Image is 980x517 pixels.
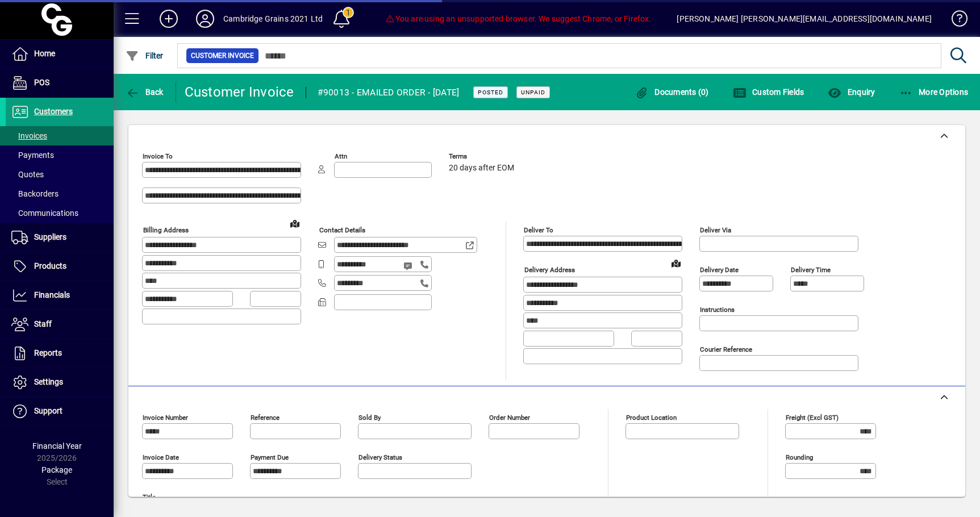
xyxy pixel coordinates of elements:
span: Customer Invoice [191,50,254,61]
span: Customers [34,107,73,116]
span: Posted [478,89,503,96]
mat-label: Reference [251,414,280,422]
span: Documents (0) [635,87,709,97]
a: Quotes [6,165,114,184]
mat-label: Order number [489,414,530,422]
mat-label: Rounding [786,453,813,461]
button: Back [123,82,166,102]
mat-label: Attn [335,152,347,160]
span: Custom Fields [733,87,804,97]
a: Invoices [6,126,114,145]
mat-label: Deliver To [524,226,553,234]
span: 20 days after EOM [449,164,514,173]
span: POS [34,78,49,87]
mat-label: Invoice date [143,453,179,461]
button: Custom Fields [730,82,807,102]
span: Communications [11,209,78,218]
div: Customer Invoice [185,83,294,101]
span: Staff [34,319,52,328]
mat-label: Deliver via [700,226,731,234]
mat-label: Freight (excl GST) [786,414,839,422]
mat-label: Invoice number [143,414,188,422]
app-page-header-button: Back [114,82,176,102]
span: Unpaid [521,89,545,96]
button: More Options [896,82,971,102]
mat-label: Delivery status [358,453,402,461]
a: POS [6,69,114,97]
mat-label: Delivery date [700,266,739,274]
span: Back [126,87,164,97]
span: Financials [34,290,70,299]
mat-label: Courier Reference [700,345,752,353]
span: Support [34,406,62,415]
span: You are using an unsupported browser. We suggest Chrome, or Firefox. [385,14,651,23]
mat-label: Title [143,493,156,501]
a: View on map [667,254,685,272]
button: Add [151,9,187,29]
span: Filter [126,51,164,60]
button: Send SMS [395,252,423,280]
span: Reports [34,348,62,357]
a: Home [6,40,114,68]
a: Reports [6,339,114,368]
span: Quotes [11,170,44,179]
mat-label: Sold by [358,414,381,422]
span: Products [34,261,66,270]
a: Communications [6,203,114,223]
div: #90013 - EMAILED ORDER - [DATE] [318,84,460,102]
a: Financials [6,281,114,310]
button: Enquiry [825,82,878,102]
a: Settings [6,368,114,397]
span: Terms [449,153,517,160]
mat-label: Product location [626,414,677,422]
span: Home [34,49,55,58]
span: Enquiry [828,87,875,97]
mat-label: Payment due [251,453,289,461]
span: Payments [11,151,54,160]
div: Cambridge Grains 2021 Ltd [223,10,323,28]
span: Package [41,465,72,474]
a: Suppliers [6,223,114,252]
span: Settings [34,377,63,386]
button: Documents (0) [632,82,712,102]
a: Backorders [6,184,114,203]
mat-label: Invoice To [143,152,173,160]
span: More Options [899,87,969,97]
a: View on map [286,214,304,232]
a: Payments [6,145,114,165]
button: Filter [123,45,166,66]
mat-label: Instructions [700,306,735,314]
a: Products [6,252,114,281]
a: Support [6,397,114,426]
span: Backorders [11,189,59,198]
span: Financial Year [32,441,82,451]
span: Invoices [11,131,47,140]
span: Suppliers [34,232,66,241]
mat-label: Delivery time [791,266,831,274]
div: [PERSON_NAME] [PERSON_NAME][EMAIL_ADDRESS][DOMAIN_NAME] [677,10,932,28]
button: Profile [187,9,223,29]
a: Knowledge Base [943,2,966,39]
a: Staff [6,310,114,339]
